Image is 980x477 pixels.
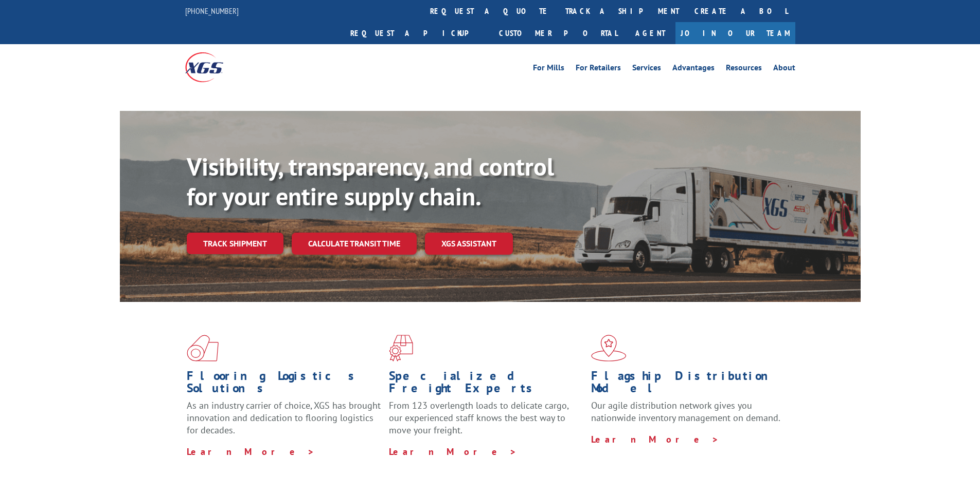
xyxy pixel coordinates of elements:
[591,399,780,424] span: Our agile distribution network gives you nationwide inventory management on demand.
[187,399,381,436] span: As an industry carrier of choice, XGS has brought innovation and dedication to flooring logistics...
[632,64,661,75] a: Services
[389,370,583,399] h1: Specialized Freight Experts
[185,6,239,16] a: [PHONE_NUMBER]
[187,233,283,254] a: Track shipment
[591,370,786,399] h1: Flagship Distribution Model
[591,335,627,361] img: xgs-icon-flagship-distribution-model-red
[187,446,315,457] a: Learn More >
[343,22,491,44] a: Request a pickup
[425,233,513,255] a: XGS ASSISTANT
[389,446,517,457] a: Learn More >
[576,64,621,75] a: For Retailers
[773,64,795,75] a: About
[533,64,564,75] a: For Mills
[389,335,413,361] img: xgs-icon-focused-on-flooring-red
[187,370,381,399] h1: Flooring Logistics Solutions
[625,22,675,44] a: Agent
[389,399,583,445] p: From 123 overlength loads to delicate cargo, our experienced staff knows the best way to move you...
[491,22,625,44] a: Customer Portal
[187,335,219,361] img: xgs-icon-total-supply-chain-intelligence-red
[292,233,417,255] a: Calculate transit time
[675,22,795,44] a: Join Our Team
[726,64,762,75] a: Resources
[672,64,715,75] a: Advantages
[591,433,719,445] a: Learn More >
[187,150,554,212] b: Visibility, transparency, and control for your entire supply chain.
